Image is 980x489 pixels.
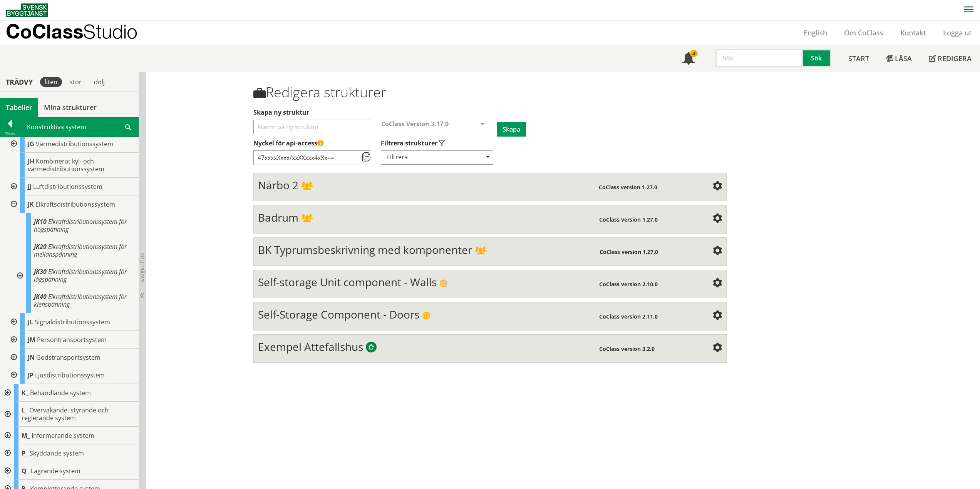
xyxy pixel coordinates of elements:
input: Sök [715,49,803,67]
span: Redigera [938,54,972,63]
a: Redigera [920,45,980,72]
span: Informerande system [32,431,94,440]
span: Persontransportsystem [37,335,107,344]
span: L_ [22,406,28,414]
a: Om CoClass [836,28,892,37]
a: Läsa [878,45,920,72]
span: Delad struktur [475,247,486,255]
span: Godstransportsystem [36,353,101,362]
span: Inställningar [713,279,722,288]
a: Logga ut [935,28,980,37]
span: Dölj trädvy [139,252,146,282]
span: Inställningar [713,214,722,224]
span: Self-storage Unit component - Walls [258,275,437,289]
span: Inställningar [713,344,722,353]
span: BK Typrumsbeskrivning med komponenter [258,242,472,257]
span: Lagrande system [31,467,80,475]
span: CoClass version 1.27.0 [599,216,658,223]
a: CoClassStudio [6,21,154,45]
a: 4 [674,45,703,72]
a: English [795,28,836,37]
span: CoClass Version 3.17.0 [381,120,449,128]
span: Närbo 2 [258,178,298,192]
div: Trädvy [2,78,37,86]
span: Luftdistributionssystem [33,182,102,191]
div: Filtrera [381,150,493,165]
div: 4 [690,50,698,57]
span: JK10 [34,217,47,226]
span: Notifikationer [682,53,695,65]
span: Elkraftdistributionssystem för mellanspänning [34,242,127,259]
span: Värmedistributionssystem [36,140,113,148]
input: Välj ett namn för att skapa en ny struktur Välj vilka typer av strukturer som ska visas i din str... [253,120,371,134]
span: Publik struktur [439,279,448,288]
span: Läsa [895,54,912,63]
span: Self-Storage Component - Doors [258,307,419,322]
span: CoClass version 3.2.0 [599,345,655,352]
span: Byggtjänsts exempelstrukturer [366,342,377,353]
span: JJ [28,182,32,191]
span: JP [28,371,34,379]
span: Exempel Attefallshus [258,339,363,354]
label: Välj ett namn för att skapa en ny struktur [253,108,727,117]
p: CoClass [6,27,137,36]
span: Denna API-nyckel ger åtkomst till alla strukturer som du har skapat eller delat med dig av. Håll ... [317,140,323,147]
label: Välj vilka typer av strukturer som ska visas i din strukturlista [381,139,493,147]
div: Tillbaka [0,130,20,137]
span: Elkraftdistributionssystem för klenspänning [34,292,127,309]
span: Kopiera [362,153,371,162]
img: Svensk Byggtjänst [6,3,48,17]
span: Elkraftdistributionssystem för högspänning [34,217,127,234]
span: CoClass version 2.11.0 [599,313,658,320]
span: Badrum [258,210,298,225]
input: Nyckel till åtkomststruktur via API (kräver API-licensabonnemang) [253,150,371,165]
span: Inställningar [713,182,722,191]
span: Inställningar [713,247,722,256]
span: JK40 [34,292,47,301]
span: Inställningar [713,311,722,320]
span: CoClass version 1.27.0 [599,184,657,191]
span: Publik struktur [422,312,431,320]
span: K_ [22,389,28,397]
span: Kombinerat kyl- och värmedistributionssystem [28,157,104,173]
span: Delad struktur [301,182,313,191]
span: CoClass version 2.10.0 [599,280,658,288]
span: Sök i tabellen [125,123,131,131]
span: Delad struktur [301,215,313,223]
span: CoClass version 1.27.0 [600,248,658,255]
span: P_ [22,449,28,457]
span: M_ [22,431,30,440]
span: JK30 [34,267,47,276]
span: Elkraftdistributionssystem för lågspänning [34,267,127,284]
div: Välj CoClass-version för att skapa en ny struktur [375,120,497,139]
span: Studio [83,20,137,43]
span: Signaldistributionssystem [35,318,110,326]
span: JL [28,318,33,326]
span: JM [28,335,35,344]
button: Sök [803,49,831,67]
div: Konstruktiva system [20,117,138,137]
span: JK [28,200,34,209]
span: Start [848,54,869,63]
a: Kontakt [892,28,935,37]
span: Skyddande system [30,449,84,457]
div: liten [40,77,62,87]
span: Q_ [22,467,29,475]
div: dölj [89,77,109,87]
span: JG [28,140,34,148]
h1: Redigera strukturer [253,84,727,100]
span: Behandlande system [30,389,91,397]
span: JN [28,353,35,362]
label: Nyckel till åtkomststruktur via API (kräver API-licensabonnemang) [253,139,727,147]
a: Start [840,45,878,72]
span: Övervakande, styrande och reglerande system [22,406,109,422]
a: Mina strukturer [38,98,102,117]
span: JK20 [34,242,47,251]
span: Elkraftsdistributionssystem [35,200,115,209]
div: stor [65,77,86,87]
button: Skapa [497,122,526,137]
span: Ljusdistributionssystem [35,371,105,379]
span: JH [28,157,34,165]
